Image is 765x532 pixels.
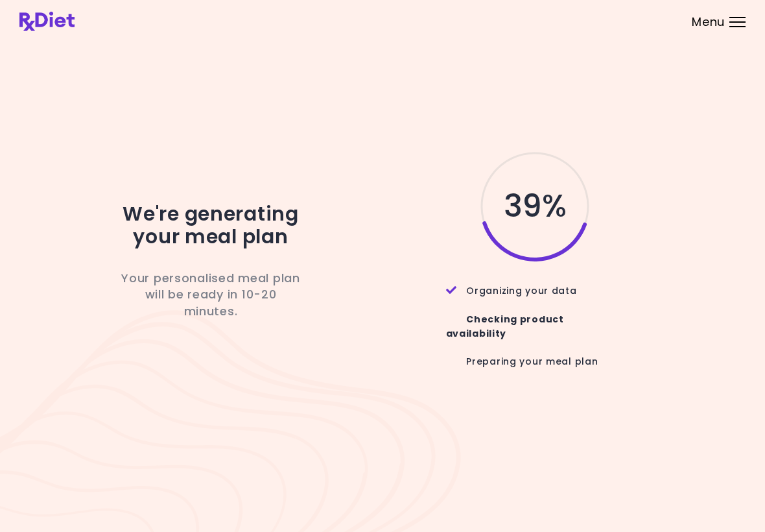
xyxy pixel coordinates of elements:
p: Your personalised meal plan will be ready in 10-20 minutes. [117,270,305,319]
div: Organizing your data [446,270,624,298]
img: RxDiet [19,12,75,31]
h2: We're generating your meal plan [117,203,305,248]
span: Menu [692,16,725,28]
span: 39 % [504,195,565,217]
div: Preparing your meal plan [446,341,624,382]
div: Checking product availability [446,298,624,341]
